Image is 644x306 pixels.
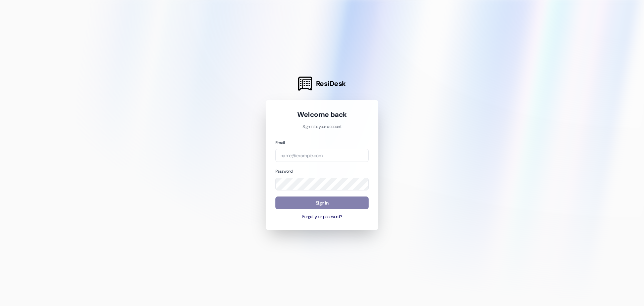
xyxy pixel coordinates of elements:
button: Forgot your password? [275,214,369,220]
label: Email [275,140,285,145]
h1: Welcome back [275,110,369,119]
span: ResiDesk [316,79,346,88]
label: Password [275,169,292,174]
input: name@example.com [275,149,369,162]
p: Sign in to your account [275,124,369,130]
img: ResiDesk Logo [298,77,312,91]
button: Sign In [275,196,369,210]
